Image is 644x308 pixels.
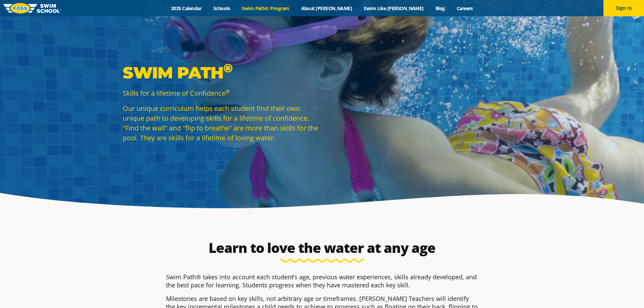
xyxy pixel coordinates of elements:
[123,103,319,143] p: Our unique curriculum helps each student find their own unique path to developing skills for a li...
[223,61,233,75] sup: ®
[225,88,230,95] sup: ®
[451,5,479,11] a: Careers
[3,3,61,14] img: FOSS Swim School Logo
[429,5,451,11] a: Blog
[295,5,358,11] a: About [PERSON_NAME]
[163,240,482,256] h2: Learn to love the water at any age
[208,5,236,11] a: Schools
[166,273,478,289] p: Swim Path® takes into account each student’s age, previous water experiences, skills already deve...
[123,88,319,98] p: Skills for a lifetime of Confidence
[358,5,430,11] a: Swim Like [PERSON_NAME]
[165,5,208,11] a: 2025 Calendar
[236,5,295,11] a: Swim Path® Program
[123,63,319,83] p: Swim Path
